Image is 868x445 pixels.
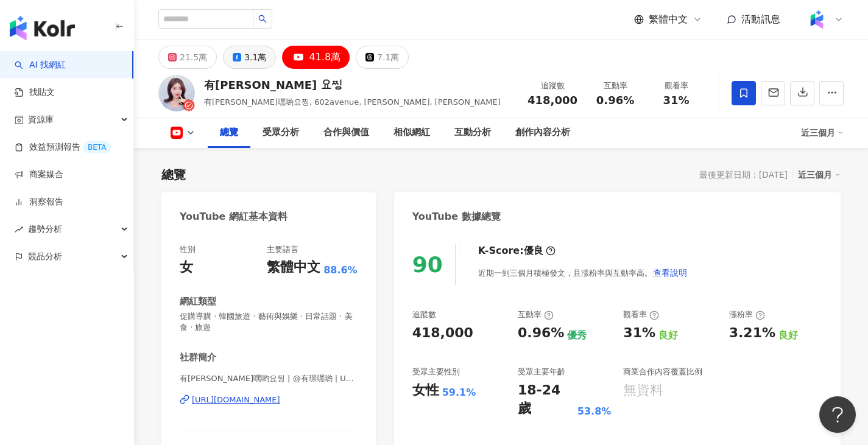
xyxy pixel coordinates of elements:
div: 良好 [778,329,798,342]
div: 7.1萬 [377,49,399,66]
span: 活動訊息 [741,13,780,25]
span: 有[PERSON_NAME]嘿喲요찡, 602avenue, [PERSON_NAME], [PERSON_NAME] [204,97,501,107]
button: 7.1萬 [356,46,409,69]
iframe: Help Scout Beacon - Open [819,396,856,433]
span: 繁體中文 [649,13,688,26]
div: 繁體中文 [267,258,320,277]
span: 趨勢分析 [28,215,62,243]
div: 女性 [412,381,439,400]
div: 優良 [524,244,543,258]
a: 找貼文 [15,86,55,99]
div: 無資料 [623,381,663,400]
div: 近期一到三個月積極發文，且漲粉率與互動率高。 [478,261,688,285]
img: KOL Avatar [158,75,195,111]
div: 合作與價值 [323,125,369,140]
span: 有[PERSON_NAME]嘿喲요찡 | @有璟嘿喲 | UCEY9FsB93j2qMsx1R6MMFaQ [180,373,358,384]
div: 創作內容分析 [515,125,570,140]
div: 漲粉率 [729,309,765,320]
div: 追蹤數 [412,309,436,320]
div: 追蹤數 [528,80,577,92]
span: 查看說明 [653,268,687,278]
div: 418,000 [412,324,473,343]
a: searchAI 找網紅 [15,59,66,71]
div: 良好 [658,329,678,342]
div: K-Score : [478,244,556,258]
button: 3.1萬 [223,46,276,69]
div: 互動分析 [454,125,491,140]
a: 洞察報告 [15,196,63,208]
span: 418,000 [528,94,577,107]
div: 近三個月 [801,123,844,142]
span: 競品分析 [28,243,62,270]
div: 商業合作內容覆蓋比例 [623,366,702,377]
div: YouTube 數據總覽 [412,210,501,223]
span: 促購導購 · 韓國旅遊 · 藝術與娛樂 · 日常話題 · 美食 · 旅遊 [180,311,358,333]
span: rise [15,225,23,234]
div: YouTube 網紅基本資料 [180,210,288,223]
span: search [258,15,267,23]
div: 53.8% [577,405,612,418]
div: 總覽 [220,125,238,140]
a: [URL][DOMAIN_NAME] [180,394,358,405]
button: 21.5萬 [158,46,217,69]
div: 有[PERSON_NAME] 요찡 [204,77,501,93]
button: 查看說明 [652,261,688,285]
span: 88.6% [323,264,358,277]
div: 總覽 [161,166,186,183]
div: 觀看率 [653,80,699,92]
div: 網紅類型 [180,295,216,308]
span: 31% [663,94,689,107]
div: 相似網紅 [393,125,430,140]
div: 互動率 [592,80,638,92]
div: 3.1萬 [244,49,266,66]
div: 受眾分析 [263,125,299,140]
div: 觀看率 [623,309,659,320]
a: 商案媒合 [15,169,63,181]
div: 最後更新日期：[DATE] [699,170,788,180]
a: 效益預測報告BETA [15,141,111,153]
div: 近三個月 [798,167,841,183]
img: Kolr%20app%20icon%20%281%29.png [805,8,828,31]
div: 社群簡介 [180,351,216,364]
div: [URL][DOMAIN_NAME] [192,394,280,405]
div: 女 [180,258,193,277]
span: 0.96% [596,94,634,107]
div: 59.1% [442,386,476,399]
div: 21.5萬 [180,49,207,66]
span: 資源庫 [28,106,54,133]
button: 41.8萬 [282,46,350,69]
div: 受眾主要年齡 [518,366,565,377]
div: 18-24 歲 [518,381,574,419]
div: 3.21% [729,324,775,343]
div: 31% [623,324,655,343]
div: 性別 [180,244,196,255]
div: 90 [412,252,443,277]
img: logo [10,16,75,40]
div: 優秀 [567,329,587,342]
div: 41.8萬 [309,49,340,66]
div: 0.96% [518,324,564,343]
div: 互動率 [518,309,554,320]
div: 受眾主要性別 [412,366,460,377]
div: 主要語言 [267,244,298,255]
